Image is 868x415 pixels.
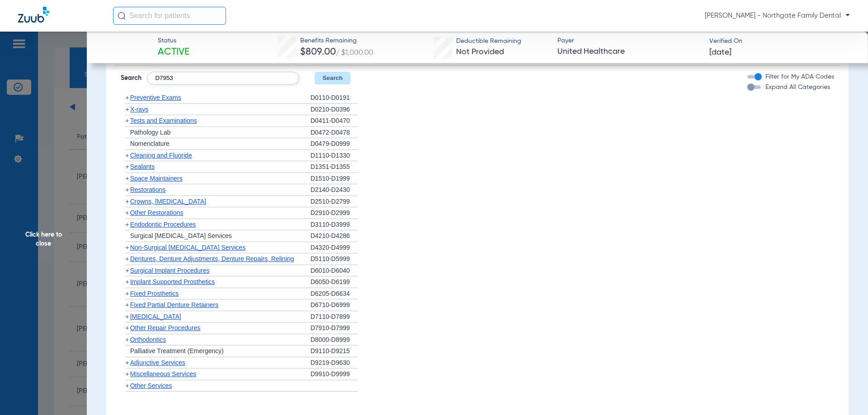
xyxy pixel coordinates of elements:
[147,72,299,84] input: Search by ADA code or keyword…
[311,161,358,173] div: D1351-D1355
[130,244,245,251] span: Non-Surgical [MEDICAL_DATA] Services
[130,221,196,228] span: Endodontic Procedures
[311,253,358,265] div: D5110-D5999
[125,94,129,101] span: +
[130,301,218,308] span: Fixed Partial Denture Retainers
[311,368,358,380] div: D9910-D9999
[311,357,358,369] div: D9219-D9630
[311,334,358,346] div: D8000-D8999
[130,163,155,170] span: Sealants
[125,221,129,228] span: +
[311,311,358,323] div: D7110-D7899
[130,382,172,389] span: Other Services
[557,46,702,57] span: United Healthcare
[557,36,702,46] span: Payer
[709,37,854,46] span: Verified On
[311,127,358,139] div: D0472-D0478
[130,209,184,216] span: Other Restorations
[311,288,358,300] div: D6205-D6634
[130,106,148,113] span: X-rays
[125,267,129,274] span: +
[300,36,373,46] span: Benefits Remaining
[311,345,358,357] div: D9110-D9215
[125,175,129,182] span: +
[121,74,142,83] span: Search
[125,336,129,343] span: +
[125,290,129,297] span: +
[125,163,129,170] span: +
[125,359,129,366] span: +
[125,324,129,331] span: +
[130,255,294,262] span: Dentures, Denture Adjustments, Denture Repairs, Relining
[315,72,350,84] button: Search
[311,207,358,219] div: D2910-D2999
[113,7,226,25] input: Search for patients
[125,186,129,193] span: +
[125,278,129,285] span: +
[311,230,358,242] div: D4210-D4286
[130,313,181,320] span: [MEDICAL_DATA]
[311,138,358,150] div: D0479-D0999
[130,232,232,239] span: Surgical [MEDICAL_DATA] Services
[158,36,189,46] span: Status
[311,104,358,116] div: D0210-D0396
[456,48,504,56] span: Not Provided
[130,347,224,354] span: Palliative Treatment (Emergency)
[311,196,358,208] div: D2510-D2799
[311,276,358,288] div: D6050-D6199
[765,84,830,90] span: Expand All Categories
[18,7,49,23] img: Zuub Logo
[311,184,358,196] div: D2140-D2430
[158,46,189,59] span: Active
[130,336,166,343] span: Orthodontics
[118,12,126,20] img: Search Icon
[456,37,521,46] span: Deductible Remaining
[125,244,129,251] span: +
[125,152,129,159] span: +
[130,140,170,147] span: Nomenclature
[125,117,129,124] span: +
[764,72,834,82] label: Filter for My ADA Codes
[130,152,192,159] span: Cleaning and Fluoride
[311,299,358,311] div: D6710-D6999
[311,219,358,231] div: D3110-D3999
[130,290,179,297] span: Fixed Prosthetics
[125,198,129,205] span: +
[336,49,373,56] span: / $1,000.00
[130,359,185,366] span: Adjunctive Services
[125,106,129,113] span: +
[311,115,358,127] div: D0411-D0470
[130,324,201,331] span: Other Repair Procedures
[130,175,183,182] span: Space Maintainers
[125,301,129,308] span: +
[311,173,358,185] div: D1510-D1999
[130,267,210,274] span: Surgical Implant Procedures
[130,278,215,285] span: Implant Supported Prosthetics
[125,370,129,378] span: +
[311,150,358,162] div: D1110-D1330
[709,47,731,58] span: [DATE]
[130,198,206,205] span: Crowns, [MEDICAL_DATA]
[125,255,129,262] span: +
[311,92,358,104] div: D0110-D0191
[311,322,358,334] div: D7910-D7999
[311,265,358,277] div: D6010-D6040
[705,11,850,20] span: [PERSON_NAME] - Northgate Family Dental
[130,370,196,378] span: Miscellaneous Services
[300,47,336,57] span: $809.00
[311,242,358,254] div: D4320-D4999
[125,209,129,216] span: +
[130,94,181,101] span: Preventive Exams
[125,382,129,389] span: +
[130,186,166,193] span: Restorations
[125,313,129,320] span: +
[130,117,197,124] span: Tests and Examinations
[130,129,171,136] span: Pathology Lab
